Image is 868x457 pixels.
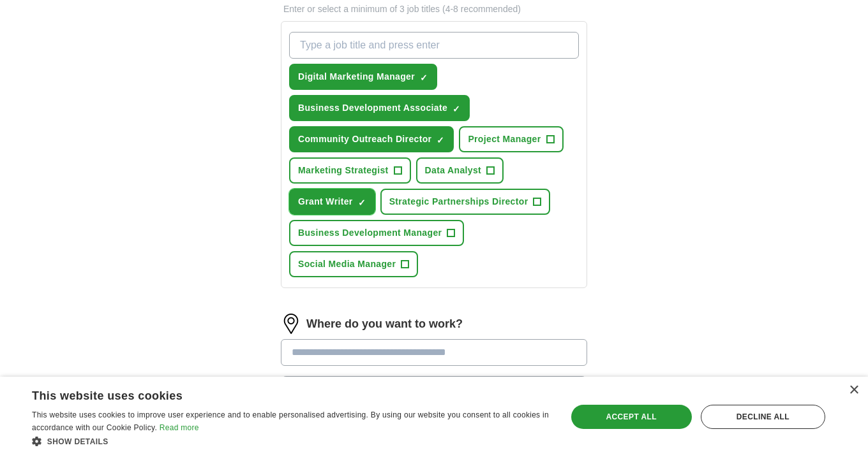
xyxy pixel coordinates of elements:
span: ✓ [420,73,428,83]
div: This website uses cookies [32,384,519,403]
div: Decline all [701,405,825,429]
span: Grant Writer [298,195,353,208]
button: 25 mile radius [281,376,587,403]
span: Data Analyst [425,164,482,177]
span: ✓ [358,198,366,208]
span: ✓ [437,135,444,145]
button: Marketing Strategist [289,157,411,184]
span: Digital Marketing Manager [298,70,415,83]
button: Business Development Associate✓ [289,95,470,121]
span: ✓ [453,104,460,114]
button: Grant Writer✓ [289,189,375,215]
span: Business Development Manager [298,226,442,240]
button: Project Manager [459,126,563,152]
label: Where do you want to work? [306,316,463,333]
span: Marketing Strategist [298,164,389,177]
span: Project Manager [468,133,541,146]
input: Type a job title and press enter [289,32,579,59]
button: Social Media Manager [289,251,418,277]
span: Business Development Associate [298,101,447,115]
span: This website uses cookies to improve user experience and to enable personalised advertising. By u... [32,410,549,432]
span: Show details [47,437,108,446]
span: Social Media Manager [298,258,396,271]
span: Community Outreach Director [298,133,431,146]
img: location.png [281,314,301,334]
button: Business Development Manager [289,220,464,246]
button: Data Analyst [416,157,504,184]
a: Read more, opens a new window [160,423,199,432]
p: Enter or select a minimum of 3 job titles (4-8 recommended) [281,3,587,16]
button: Community Outreach Director✓ [289,126,454,152]
button: Strategic Partnerships Director [380,189,551,215]
div: Show details [32,435,551,447]
button: Digital Marketing Manager✓ [289,64,437,90]
span: Strategic Partnerships Director [389,195,528,208]
div: Close [849,386,858,395]
div: Accept all [571,405,692,429]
